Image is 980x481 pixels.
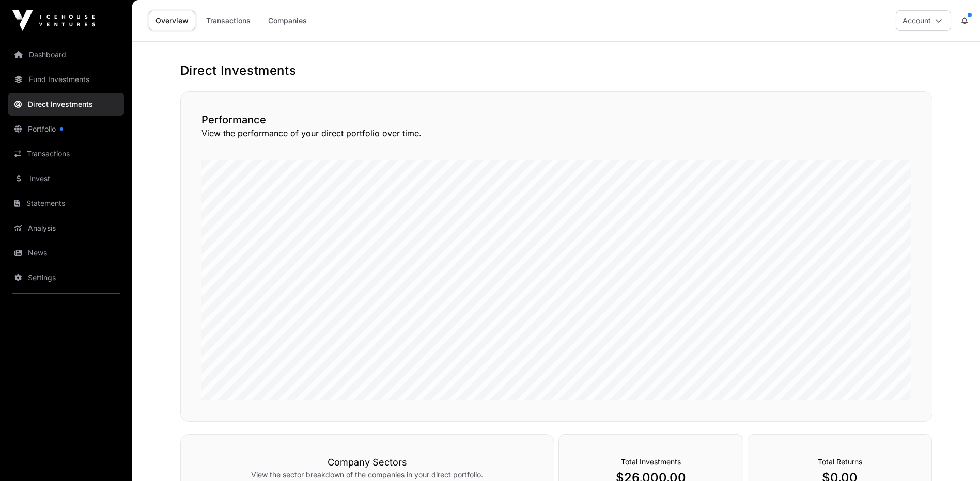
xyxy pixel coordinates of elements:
[8,93,124,116] a: Direct Investments
[180,62,932,79] h1: Direct Investments
[928,431,980,481] iframe: Chat Widget
[8,242,124,264] a: News
[8,167,124,190] a: Invest
[818,457,862,466] span: Total Returns
[201,113,911,127] h2: Performance
[8,68,124,91] a: Fund Investments
[199,11,257,30] a: Transactions
[8,142,124,165] a: Transactions
[8,43,124,66] a: Dashboard
[261,11,314,30] a: Companies
[201,127,911,139] p: View the performance of your direct portfolio over time.
[8,217,124,239] a: Analysis
[8,266,124,289] a: Settings
[896,10,951,31] button: Account
[149,11,195,30] a: Overview
[8,118,124,140] a: Portfolio
[621,457,681,466] span: Total Investments
[201,455,533,470] h3: Company Sectors
[8,192,124,215] a: Statements
[12,10,95,31] img: Icehouse Ventures Logo
[201,470,533,480] p: View the sector breakdown of the companies in your direct portfolio.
